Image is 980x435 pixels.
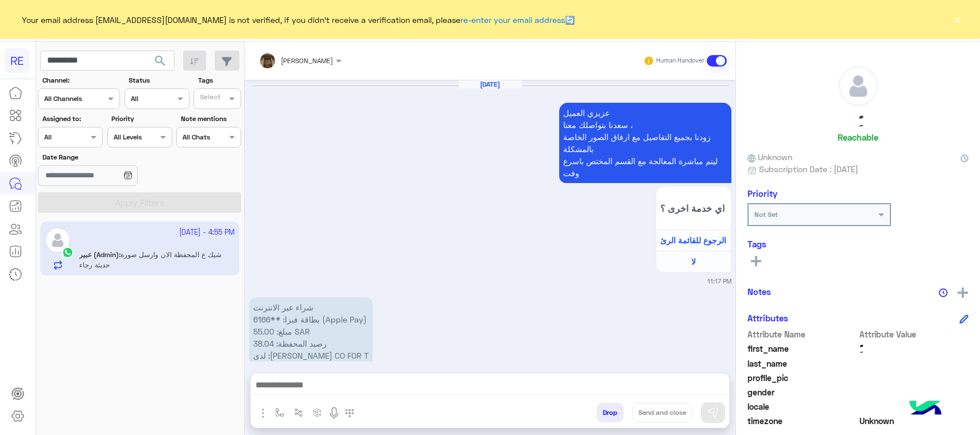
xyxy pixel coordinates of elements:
span: الرجوع للقائمة الرئ [660,235,726,245]
img: send message [707,407,719,418]
img: add [958,288,968,298]
span: ًًِ [859,343,969,355]
span: Attribute Value [859,328,969,340]
button: search [146,51,175,75]
span: Your email address [EMAIL_ADDRESS][DOMAIN_NAME] is not verified, if you didn't receive a verifica... [22,14,575,26]
h6: Tags [747,239,969,249]
button: select flow [270,403,289,422]
label: Assigned to: [42,114,102,124]
h6: Priority [747,188,777,199]
span: null [859,401,969,413]
b: Not Set [754,210,778,219]
label: Status [129,75,188,86]
div: RE [5,48,29,73]
h6: [DATE] [459,80,522,88]
span: null [859,386,969,398]
p: 22/9/2025, 11:17 PM [559,103,731,183]
span: لا [691,257,696,266]
span: search [153,54,167,68]
a: re-enter your email address [460,15,565,25]
button: Send and close [632,403,692,422]
button: Trigger scenario [289,403,308,422]
h6: Attributes [747,313,788,323]
label: Channel: [42,75,119,86]
button: create order [308,403,327,422]
label: Priority [111,114,171,124]
img: defaultAdmin.png [839,67,878,106]
p: 22/9/2025, 11:18 PM [249,297,373,378]
span: اي خدمة اخرى ؟ [660,203,727,213]
span: Subscription Date : [DATE] [759,163,858,175]
span: Unknown [859,415,969,427]
img: hulul-logo.png [905,389,946,429]
span: first_name [747,343,857,355]
button: × [951,14,963,25]
span: [PERSON_NAME] [281,56,333,65]
span: Attribute Name [747,328,857,340]
img: select flow [275,408,284,417]
label: Date Range [42,152,171,162]
img: send attachment [256,406,270,420]
img: make a call [345,409,354,418]
label: Note mentions [181,114,240,124]
button: Apply Filters [38,192,241,213]
span: gender [747,386,857,398]
button: Drop [596,403,623,422]
img: notes [939,288,948,297]
label: Tags [198,75,240,86]
img: send voice note [327,406,341,420]
div: Select [198,92,220,105]
small: 11:17 PM [707,277,731,286]
span: timezone [747,415,857,427]
img: Trigger scenario [294,408,303,417]
span: Unknown [747,151,792,163]
span: locale [747,401,857,413]
img: create order [313,408,322,417]
h6: Notes [747,286,771,297]
small: Human Handover [656,56,704,65]
h6: Reachable [838,132,878,142]
span: profile_pic [747,372,857,384]
span: last_name [747,358,857,370]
